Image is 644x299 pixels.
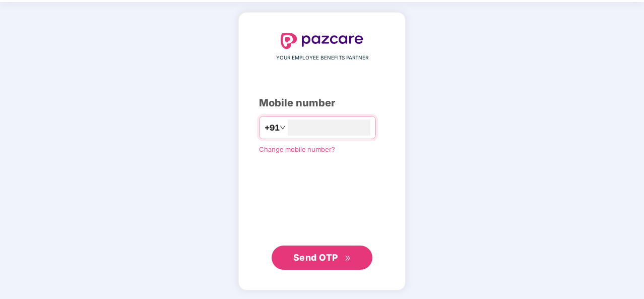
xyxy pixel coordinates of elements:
[272,246,372,270] button: Send OTPdouble-right
[280,125,286,131] span: down
[265,122,280,134] span: +91
[259,95,385,111] div: Mobile number
[259,145,335,153] a: Change mobile number?
[276,54,368,62] span: YOUR EMPLOYEE BENEFITS PARTNER
[281,33,363,49] img: logo
[345,255,351,262] span: double-right
[293,252,338,263] span: Send OTP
